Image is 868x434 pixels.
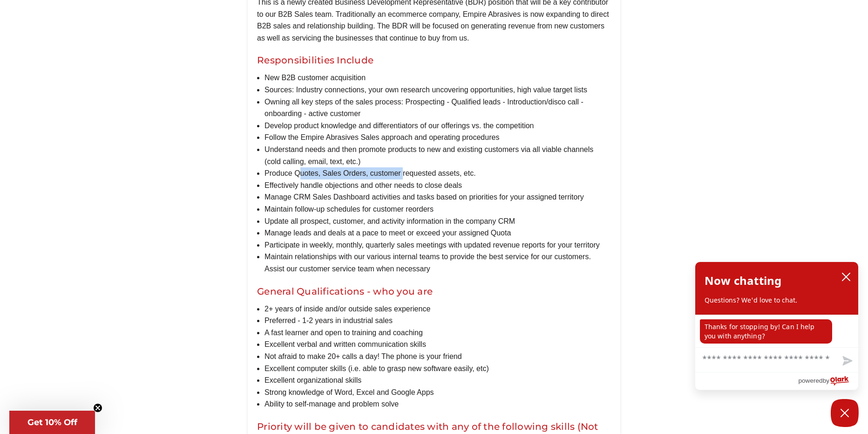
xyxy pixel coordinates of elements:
div: chat [695,315,858,347]
li: Effectively handle objections and other needs to close deals [264,179,611,192]
li: Excellent computer skills (i.e. able to grasp new software easily, etc) [264,363,611,375]
p: Questions? We'd love to chat. [705,296,849,305]
a: Powered by Olark [798,372,858,390]
li: Not afraid to make 20+ calls a day! The phone is your friend [264,351,611,363]
span: powered [798,375,822,386]
li: Update all prospect, customer, and activity information in the company CRM [264,215,611,227]
p: Thanks for stopping by! Can I help you with anything? [700,319,832,344]
li: Participate in weekly, monthly, quarterly sales meetings with updated revenue reports for your te... [264,239,611,251]
span: Get 10% Off [27,417,77,427]
button: Close teaser [93,403,102,413]
span: by [823,375,829,386]
li: Produce Quotes, Sales Orders, customer requested assets, etc. [264,167,611,179]
li: Ability to self-manage and problem solve [264,398,611,410]
li: Maintain relationships with our various internal teams to provide the best service for our custom... [264,251,611,275]
li: A fast learner and open to training and coaching [264,327,611,339]
button: Close Chatbox [831,399,859,427]
li: Manage CRM Sales Dashboard activities and tasks based on priorities for your assigned territory [264,191,611,203]
button: close chatbox [839,270,854,284]
li: Excellent verbal and written communication skills [264,338,611,351]
div: Get 10% OffClose teaser [9,411,95,434]
li: Understand needs and then promote products to new and existing customers via all viable channels ... [264,144,611,167]
li: Follow the Empire Abrasives Sales approach and operating procedures [264,131,611,144]
li: Preferred - 1-2 years in industrial sales [264,315,611,327]
li: Strong knowledge of Word, Excel and Google Apps [264,386,611,399]
button: Send message [835,351,858,372]
li: 2+ years of inside and/or outside sales experience [264,303,611,315]
li: Sources: Industry connections, your own research uncovering opportunities, high value target lists [264,84,611,96]
li: Develop product knowledge and differentiators of our offerings vs. the competition [264,120,611,132]
li: Manage leads and deals at a pace to meet or exceed your assigned Quota [264,227,611,239]
li: Maintain follow-up schedules for customer reorders [264,203,611,215]
li: New B2B customer acquisition [264,72,611,84]
div: olark chatbox [695,262,859,390]
h2: Now chatting [705,271,781,290]
h2: Responsibilities Include [257,53,611,67]
h2: General Qualifications - who you are [257,284,611,298]
li: Excellent organizational skills [264,374,611,386]
li: Owning all key steps of the sales process: Prospecting - Qualified leads - Introduction/disco cal... [264,96,611,120]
